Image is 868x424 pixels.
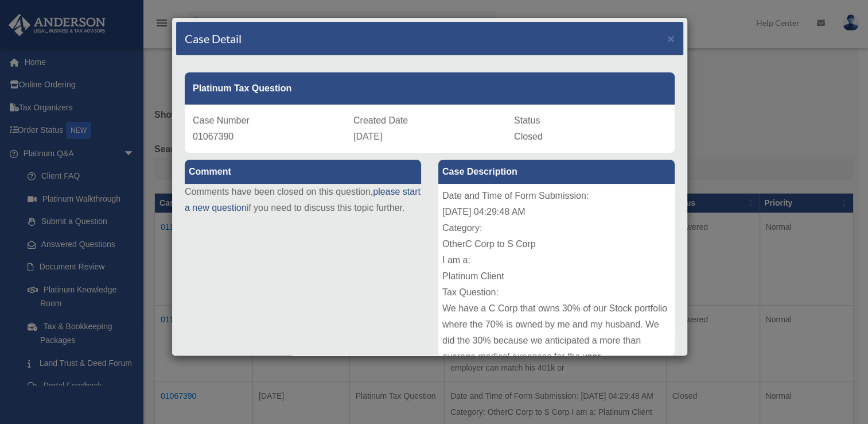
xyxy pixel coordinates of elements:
[185,160,421,184] label: Comment
[514,115,540,125] span: Status
[667,32,675,44] button: Close
[438,184,675,356] div: Date and Time of Form Submission: [DATE] 04:29:48 AM Category: OtherC Corp to S Corp I am a: Plat...
[185,187,421,213] a: please start a new question
[193,132,233,141] span: 01067390
[185,72,675,105] div: Platinum Tax Question
[353,132,382,141] span: [DATE]
[667,32,675,45] span: ×
[193,115,250,125] span: Case Number
[353,115,408,125] span: Created Date
[438,160,675,184] label: Case Description
[514,132,543,141] span: Closed
[185,30,242,47] h4: Case Detail
[185,184,421,216] p: Comments have been closed on this question, if you need to discuss this topic further.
